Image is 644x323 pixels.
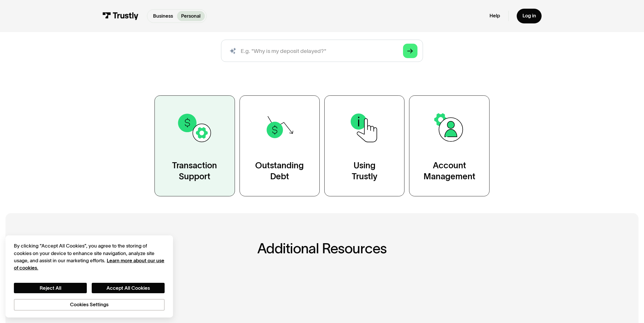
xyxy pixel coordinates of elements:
a: Personal [177,11,205,21]
a: Business [149,11,177,21]
div: By clicking “Accept All Cookies”, you agree to the storing of cookies on your device to enhance s... [14,242,164,272]
div: Account Management [424,160,475,182]
a: UsingTrustly [324,95,404,196]
div: Privacy [14,242,164,310]
div: Transaction Support [172,160,217,182]
div: Outstanding Debt [255,160,304,182]
a: TransactionSupport [154,95,235,196]
p: Personal [181,12,200,20]
div: Cookie banner [5,235,173,317]
div: Using Trustly [352,160,377,182]
a: OutstandingDebt [240,95,320,196]
button: Accept All Cookies [92,283,165,293]
h2: Additional Resources [120,241,524,256]
p: Business [153,12,173,20]
a: AccountManagement [409,95,489,196]
a: Log in [517,9,542,23]
form: Search [221,40,423,62]
a: Help [490,13,500,19]
button: Reject All [14,283,87,293]
input: search [221,40,423,62]
div: Log in [522,13,536,19]
button: Cookies Settings [14,299,164,311]
img: Trustly Logo [102,12,139,20]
